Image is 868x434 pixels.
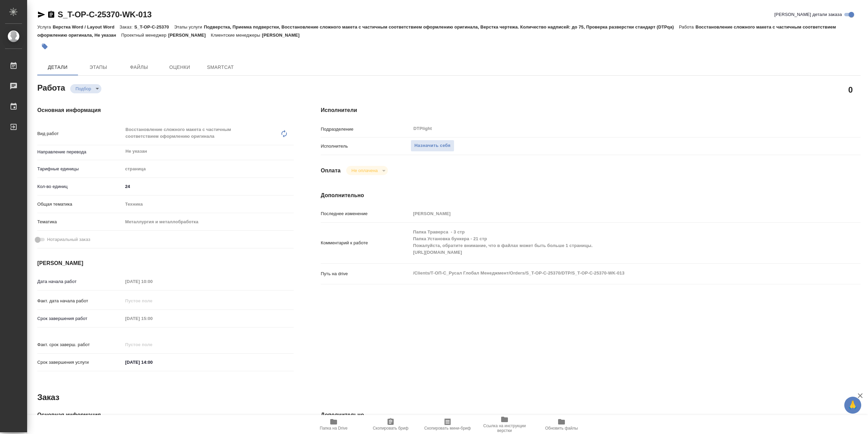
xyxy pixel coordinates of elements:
[321,240,411,246] p: Комментарий к работе
[74,86,93,92] button: Подбор
[163,63,196,72] span: Оценки
[120,24,134,30] p: Заказ:
[134,24,174,30] p: S_T-OP-C-25370
[480,423,529,433] span: Ссылка на инструкции верстки
[262,33,305,38] p: [PERSON_NAME]
[844,397,861,414] button: 🙏
[37,341,123,348] p: Факт. срок заверш. работ
[82,63,115,72] span: Этапы
[47,11,55,19] button: Скопировать ссылку
[37,315,123,322] p: Срок завершения работ
[411,226,815,258] textarea: Папка Траверса - 3 стр Папка Установка бункера - 21 стр Пожалуйста, обратите внимание, что в файл...
[123,182,294,191] input: ✎ Введи что-нибудь
[70,84,101,93] div: Подбор
[123,163,294,175] div: страница
[321,270,411,277] p: Путь на drive
[424,426,471,431] span: Скопировать мини-бриф
[545,426,578,431] span: Обновить файлы
[123,296,182,306] input: Пустое поле
[53,24,119,30] p: Верстка Word / Layout Word
[320,426,348,431] span: Папка на Drive
[123,357,182,367] input: ✎ Введи что-нибудь
[350,168,380,173] button: Не оплачена
[37,278,123,285] p: Дата начала работ
[774,11,842,18] span: [PERSON_NAME] детали заказа
[123,277,182,286] input: Пустое поле
[533,415,590,434] button: Обновить файлы
[37,149,123,155] p: Направление перевода
[37,81,65,93] h2: Работа
[37,298,123,304] p: Факт. дата начала работ
[204,24,679,30] p: Подверстка, Приемка подверстки, Восстановление сложного макета с частичным соответствием оформлен...
[321,411,861,419] h4: Дополнительно
[848,84,853,95] h2: 0
[37,219,123,225] p: Тематика
[37,359,123,366] p: Срок завершения услуги
[321,167,341,175] h4: Оплата
[123,340,182,350] input: Пустое поле
[419,415,476,434] button: Скопировать мини-бриф
[305,415,362,434] button: Папка на Drive
[373,426,408,431] span: Скопировать бриф
[41,63,74,72] span: Детали
[37,411,294,419] h4: Основная информация
[121,33,168,38] p: Проектный менеджер
[679,24,695,30] p: Работа
[47,236,90,243] span: Нотариальный заказ
[362,415,419,434] button: Скопировать бриф
[211,33,262,38] p: Клиентские менеджеры
[321,143,411,150] p: Исполнитель
[204,63,237,72] span: SmartCat
[168,33,211,38] p: [PERSON_NAME]
[37,166,123,172] p: Тарифные единицы
[321,191,861,200] h4: Дополнительно
[411,209,815,219] input: Пустое поле
[123,314,182,323] input: Пустое поле
[123,63,155,72] span: Файлы
[174,24,204,30] p: Этапы услуги
[123,216,294,228] div: Металлургия и металлобработка
[321,106,861,114] h4: Исполнители
[123,199,294,210] div: Техника
[37,106,294,114] h4: Основная информация
[414,142,450,150] span: Назначить себя
[321,210,411,217] p: Последнее изменение
[411,140,454,152] button: Назначить себя
[476,415,533,434] button: Ссылка на инструкции верстки
[37,39,52,54] button: Добавить тэг
[346,166,388,175] div: Подбор
[37,11,45,19] button: Скопировать ссылку для ЯМессенджера
[37,24,53,30] p: Услуга
[37,130,123,137] p: Вид работ
[58,10,152,19] a: S_T-OP-C-25370-WK-013
[37,259,294,267] h4: [PERSON_NAME]
[37,392,59,403] h2: Заказ
[411,267,815,279] textarea: /Clients/Т-ОП-С_Русал Глобал Менеджмент/Orders/S_T-OP-C-25370/DTP/S_T-OP-C-25370-WK-013
[37,201,123,208] p: Общая тематика
[37,183,123,190] p: Кол-во единиц
[321,126,411,133] p: Подразделение
[847,398,859,412] span: 🙏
